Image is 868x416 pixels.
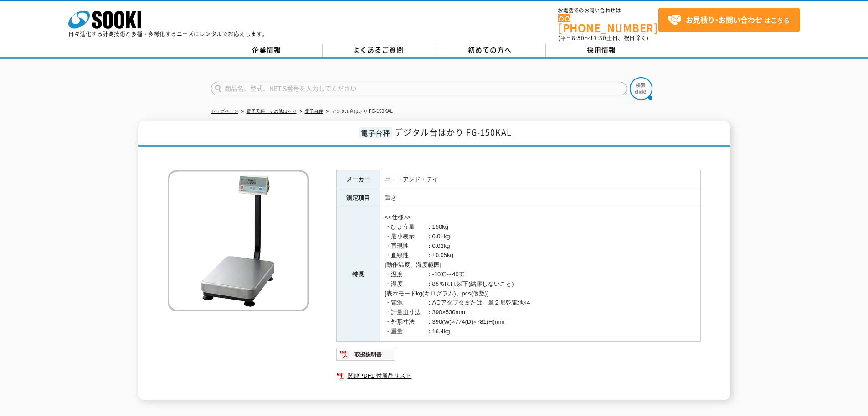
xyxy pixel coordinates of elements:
span: 電子台秤 [359,127,392,138]
span: お電話でのお問い合わせは [558,8,658,13]
td: エー・アンド・デイ [380,170,700,189]
a: 企業情報 [211,43,323,57]
strong: お見積り･お問い合わせ [686,14,762,25]
a: 関連PDF1 付属品リスト [336,370,701,382]
a: よくあるご質問 [323,43,434,57]
span: 8:50 [572,34,585,42]
a: [PHONE_NUMBER] [558,14,658,33]
img: 取扱説明書 [336,347,396,362]
input: 商品名、型式、NETIS番号を入力してください [211,82,627,95]
span: デジタル台はかり FG-150KAL [395,126,512,138]
img: btn_search.png [630,77,652,100]
a: 電子天秤・その他はかり [247,109,297,114]
td: 重さ [380,189,700,208]
p: 日々進化する計測技術と多種・多様化するニーズにレンタルでお応えします。 [68,31,268,37]
a: お見積り･お問い合わせはこちら [658,8,800,32]
th: 特長 [336,208,380,341]
span: (平日 ～ 土日、祝日除く) [558,34,648,42]
span: 初めての方へ [468,45,512,55]
td: <<仕様>> ・ひょう量 ：150kg ・最小表示 ：0.01kg ・再現性 ：0.02kg ・直線性 ：±0.05kg [動作温度、湿度範囲] ・温度 ：-10℃～40℃ ・湿度 ：85％R.... [380,208,700,341]
th: 測定項目 [336,189,380,208]
a: トップページ [211,109,238,114]
a: 初めての方へ [434,43,546,57]
li: デジタル台はかり FG-150KAL [324,107,393,116]
span: 17:30 [590,34,606,42]
img: デジタル台はかり FG-150KAL [168,170,309,311]
span: はこちら [668,13,790,27]
a: 採用情報 [546,43,657,57]
a: 電子台秤 [305,109,323,114]
th: メーカー [336,170,380,189]
a: 取扱説明書 [336,353,396,360]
